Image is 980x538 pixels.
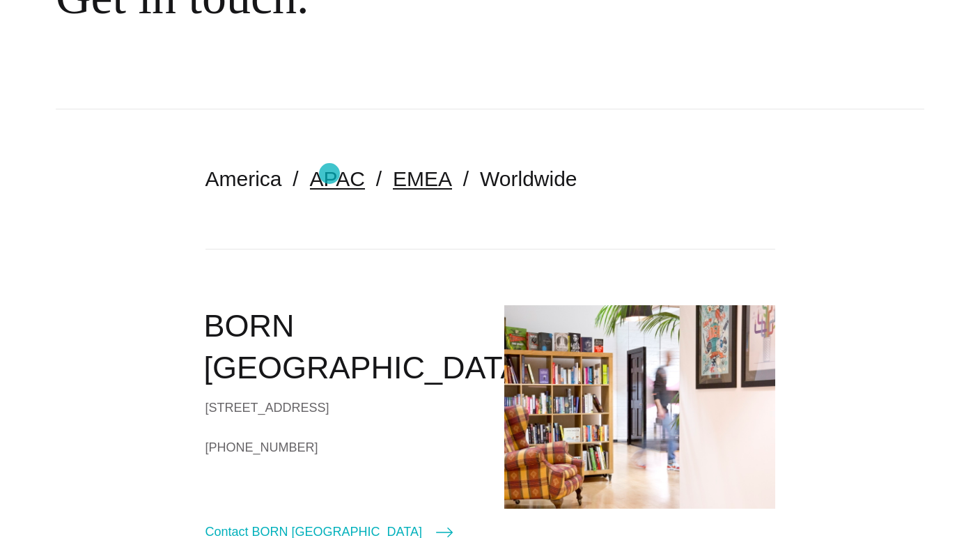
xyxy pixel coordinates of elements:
a: [PHONE_NUMBER] [205,437,476,458]
h2: BORN [GEOGRAPHIC_DATA] [204,305,476,390]
a: America [205,167,282,190]
div: [STREET_ADDRESS] [205,397,476,418]
a: APAC [310,167,365,190]
a: Worldwide [480,167,577,190]
a: EMEA [393,167,452,190]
